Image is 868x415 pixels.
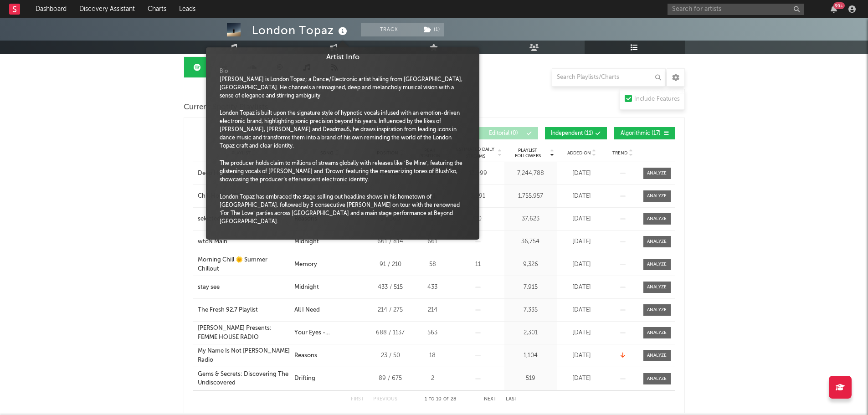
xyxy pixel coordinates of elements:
button: 99+ [831,5,837,13]
div: 23 / 50 [370,351,411,360]
div: [DATE] [559,237,605,246]
span: Current Spotify Playlists [184,102,268,113]
div: 11 [454,260,502,269]
input: Search for artists [668,4,804,15]
div: 91 / 210 [370,260,411,269]
div: 1,755,957 [507,192,555,201]
div: 1 10 28 [416,394,466,405]
a: stay see [198,283,290,292]
div: 661 [416,237,450,246]
div: [PERSON_NAME] is London Topaz; a Dance/Electronic artist hailing from [GEOGRAPHIC_DATA], [GEOGRAP... [220,76,466,100]
button: (1) [418,23,444,36]
div: [DATE] [559,351,605,360]
div: [DATE] [559,192,605,201]
div: 99 + [833,2,845,9]
div: selected. Releases [198,215,247,224]
div: Deep House Summer 2025 [198,169,271,178]
span: Algorithmic ( 17 ) [620,131,662,136]
span: ( 1 ) [418,23,445,36]
button: Next [484,397,497,402]
div: London Topaz has embraced the stage selling out headline shows in his hometown of [GEOGRAPHIC_DAT... [220,193,466,226]
span: Playlist Followers [507,148,549,159]
span: to [429,397,434,401]
button: Previous [373,397,397,402]
div: 36,754 [507,237,555,246]
div: 433 / 515 [370,283,411,292]
a: [PERSON_NAME] Presents: FEMME HOUSE RADIO [198,324,290,342]
div: Reasons [294,351,317,360]
a: The Fresh 92.7 Playlist [198,306,290,315]
span: Added On [567,150,591,156]
span: of [443,397,449,401]
div: London Topaz is built upon the signature style of hypnotic vocals infused with an emotion-driven ... [220,109,466,150]
button: Editorial(0) [477,127,538,139]
div: Include Features [634,94,680,105]
a: selected. Releases [198,215,290,224]
div: [DATE] [559,215,605,224]
div: 89 / 675 [370,374,411,383]
a: My Name Is Not [PERSON_NAME] Radio [198,347,290,364]
a: wtcN Main [198,237,290,246]
div: 37,623 [507,215,555,224]
div: 7,244,788 [507,169,555,178]
div: Chill House 2025 [198,192,243,201]
div: 9,326 [507,260,555,269]
div: [DATE] [559,374,605,383]
button: Independent(11) [545,127,607,139]
div: [DATE] [559,169,605,178]
div: 2 [416,374,450,383]
div: 433 [416,283,450,292]
div: Memory [294,260,317,269]
div: 214 / 275 [370,306,411,315]
a: Deep House Summer 2025 [198,169,290,178]
span: Trend [612,150,627,156]
div: [DATE] [559,328,605,338]
div: Your Eyes - [PERSON_NAME] Club Edit [294,328,365,338]
span: Editorial ( 0 ) [483,131,524,136]
div: stay see [198,283,220,292]
div: 688 / 1137 [370,328,411,338]
button: Last [506,397,518,402]
div: 18 [416,351,450,360]
div: 2,301 [507,328,555,338]
a: Chill House 2025 [198,192,290,201]
div: 7,915 [507,283,555,292]
span: Bio [220,67,228,76]
div: [DATE] [559,260,605,269]
input: Search Playlists/Charts [552,68,666,87]
div: 563 [416,328,450,338]
div: wtcN Main [198,237,227,246]
a: Gems & Secrets: Discovering The Undiscovered [198,370,290,388]
button: First [351,397,364,402]
div: Artist Info [213,52,473,63]
div: 214 [416,306,450,315]
div: 7,335 [507,306,555,315]
div: Midnight [294,283,319,292]
div: Drifting [294,374,315,383]
button: Track [361,23,418,36]
div: All I Need [294,306,320,315]
span: Independent ( 11 ) [551,131,593,136]
div: The Fresh 92.7 Playlist [198,306,258,315]
div: 519 [507,374,555,383]
a: Morning Chill 🌞 Summer Chillout [198,256,290,273]
div: [DATE] [559,283,605,292]
div: 661 / 814 [370,237,411,246]
div: Midnight [294,237,319,246]
div: The producer holds claim to millions of streams globally with releases like ‘Be Mine’, featuring ... [220,159,466,184]
div: 1,104 [507,351,555,360]
div: London Topaz [252,23,349,38]
button: Algorithmic(17) [614,127,675,139]
div: 58 [416,260,450,269]
div: [DATE] [559,306,605,315]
